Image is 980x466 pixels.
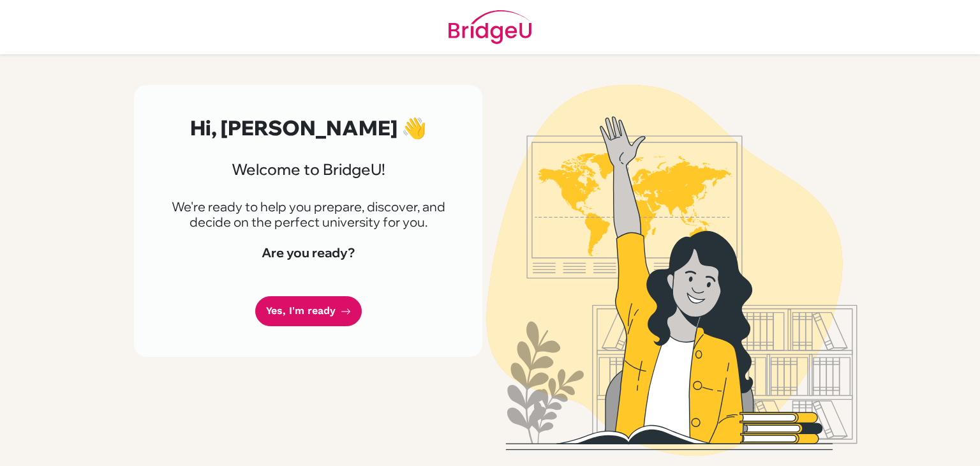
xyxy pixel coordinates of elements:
[165,245,452,260] h4: Are you ready?
[165,116,452,140] h2: Hi, [PERSON_NAME] 👋
[165,199,452,230] p: We're ready to help you prepare, discover, and decide on the perfect university for you.
[165,160,452,179] h3: Welcome to BridgeU!
[255,296,362,326] a: Yes, I'm ready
